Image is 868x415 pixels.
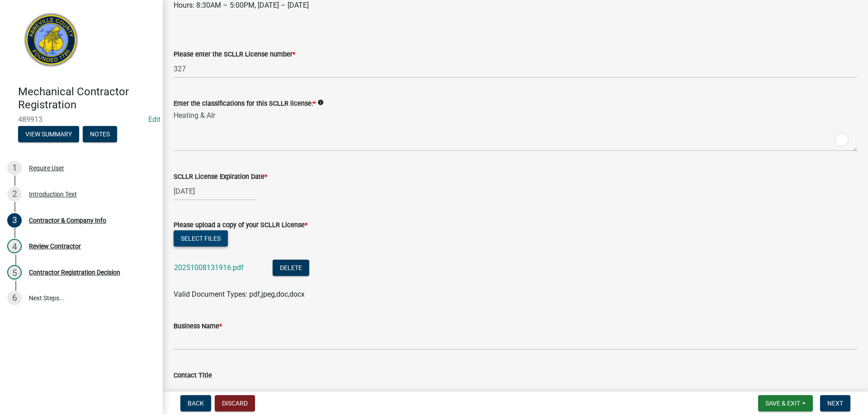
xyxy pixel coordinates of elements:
[83,131,117,138] wm-modal-confirm: Notes
[317,99,324,106] i: info
[29,191,77,197] div: Introduction Text
[758,395,813,411] button: Save & Exit
[29,243,81,249] div: Review Contractor
[7,187,22,201] div: 2
[180,395,211,411] button: Back
[7,239,22,253] div: 4
[7,161,22,175] div: 1
[174,222,307,228] label: Please upload a copy of your SCLLR License
[174,373,212,379] label: Contact Title
[18,85,156,112] h4: Mechanical Contractor Registration
[174,230,228,247] button: Select files
[18,9,85,76] img: Abbeville County, South Carolina
[29,217,106,224] div: Contractor & Company Info
[273,260,309,276] button: Delete
[188,400,204,407] span: Back
[273,264,309,273] wm-modal-confirm: Delete Document
[174,109,857,151] textarea: To enrich screen reader interactions, please activate Accessibility in Grammarly extension settings
[148,115,160,124] wm-modal-confirm: Edit Application Number
[820,395,850,411] button: Next
[7,265,22,280] div: 5
[148,115,160,124] a: Edit
[29,165,64,171] div: Require User
[18,126,79,142] button: View Summary
[18,115,145,124] span: 489913
[7,291,22,305] div: 6
[174,174,267,180] label: SCLLR License Expiration Date
[174,51,295,58] label: Please enter the SCLLR License number
[174,101,316,107] label: Enter the classifications for this SCLLR license:
[174,263,244,272] a: 20251008131916.pdf
[29,269,120,275] div: Contractor Registration Decision
[174,290,305,298] span: Valid Document Types: pdf,jpeg,doc,docx
[18,131,79,138] wm-modal-confirm: Summary
[7,213,22,228] div: 3
[827,400,843,407] span: Next
[174,182,256,201] input: mm/dd/yyyy
[765,400,800,407] span: Save & Exit
[83,126,117,142] button: Notes
[174,323,222,330] label: Business Name
[215,395,255,411] button: Discard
